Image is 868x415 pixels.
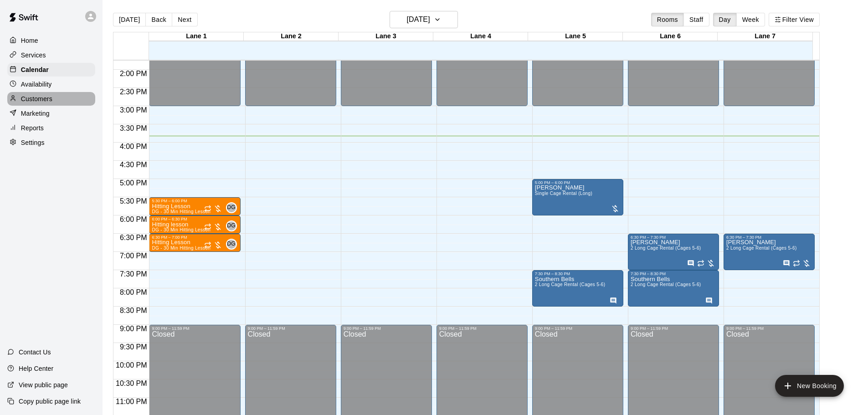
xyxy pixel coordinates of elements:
div: 6:30 PM – 7:00 PM: Hitting Lesson [149,234,240,252]
p: Marketing [21,109,50,118]
div: 6:00 PM – 6:30 PM: Hitting lesson [149,215,240,234]
span: 2:30 PM [118,88,149,96]
button: Rooms [651,13,684,26]
span: Recurring event [793,260,800,267]
span: 10:00 PM [113,361,149,369]
h6: [DATE] [407,13,430,26]
a: Reports [7,121,95,135]
p: Services [21,51,46,60]
span: 6:30 PM [118,234,149,241]
span: Recurring event [204,223,211,231]
p: Copy public page link [19,397,81,406]
span: Recurring event [697,260,704,267]
p: Help Center [19,364,53,373]
span: DG [227,203,236,212]
span: Recurring event [204,241,211,249]
p: Settings [21,138,45,147]
span: 10:30 PM [113,379,149,387]
p: Reports [21,123,44,133]
svg: Has notes [687,260,694,267]
div: 7:30 PM – 8:30 PM: Southern Bells [532,270,623,307]
button: Back [145,13,172,26]
div: 9:00 PM – 11:59 PM [248,326,334,331]
button: Day [713,13,737,26]
button: Staff [683,13,709,26]
div: 9:00 PM – 11:59 PM [535,326,621,331]
span: 3:00 PM [118,106,149,114]
div: 7:30 PM – 8:30 PM [535,272,621,276]
span: 4:00 PM [118,143,149,150]
button: Next [172,13,197,26]
span: Daniel Gonzalez [230,202,237,213]
div: Lane 7 [718,32,812,41]
svg: Has notes [610,297,617,304]
p: View public page [19,380,68,389]
a: Customers [7,92,95,106]
div: 6:30 PM – 7:30 PM [726,235,812,240]
a: Settings [7,136,95,149]
div: 5:00 PM – 6:00 PM: Corey Treyes [532,179,623,215]
svg: Has notes [705,297,713,304]
div: 6:30 PM – 7:30 PM: Sassy Sluggers [724,234,815,270]
div: 9:00 PM – 11:59 PM [631,326,716,331]
div: 5:30 PM – 6:00 PM: Hitting Lesson [149,197,240,215]
div: 7:30 PM – 8:30 PM: Southern Bells [628,270,719,307]
button: [DATE] [113,13,146,26]
button: [DATE] [390,11,458,28]
p: Calendar [21,65,49,74]
div: 9:00 PM – 11:59 PM [344,326,429,331]
span: DG [227,240,236,249]
span: 2 Long Cage Rental (Cages 5-6) [631,282,701,287]
span: Daniel Gonzalez [230,220,237,231]
button: add [775,375,844,397]
span: 4:30 PM [118,161,149,169]
div: 6:00 PM – 6:30 PM [152,217,237,221]
div: 5:00 PM – 6:00 PM [535,180,621,185]
div: Daniel Gonzalez [226,202,237,213]
div: 7:30 PM – 8:30 PM [631,272,716,276]
div: Lane 3 [339,32,433,41]
div: 6:30 PM – 7:30 PM [631,235,716,240]
p: Contact Us [19,348,51,357]
div: Home [7,34,95,47]
p: Home [21,36,38,45]
span: 2 Long Cage Rental (Cages 5-6) [726,246,797,251]
p: Availability [21,80,52,89]
div: Lane 1 [149,32,244,41]
div: Lane 4 [433,32,528,41]
div: 9:00 PM – 11:59 PM [726,326,812,331]
span: 7:30 PM [118,270,149,278]
span: Daniel Gonzalez [230,239,237,250]
div: Daniel Gonzalez [226,220,237,231]
a: Marketing [7,107,95,120]
span: 7:00 PM [118,252,149,260]
span: 2 Long Cage Rental (Cages 5-6) [631,246,701,251]
div: Daniel Gonzalez [226,239,237,250]
span: Single Cage Rental (Long) [535,191,592,196]
span: DG - 30 Min Hitting Lesson [152,246,211,251]
svg: Has notes [783,260,790,267]
div: Lane 5 [528,32,623,41]
span: 9:30 PM [118,343,149,351]
div: Calendar [7,63,95,77]
a: Services [7,48,95,62]
span: 2 Long Cage Rental (Cages 5-6) [535,282,606,287]
span: 6:00 PM [118,215,149,223]
span: 5:00 PM [118,179,149,187]
a: Availability [7,77,95,91]
button: Filter View [769,13,820,26]
span: 3:30 PM [118,124,149,132]
div: 9:00 PM – 11:59 PM [439,326,525,331]
span: 8:00 PM [118,288,149,296]
div: 6:30 PM – 7:30 PM: Sassy Sluggers [628,234,719,270]
div: 9:00 PM – 11:59 PM [152,326,237,331]
span: 2:00 PM [118,70,149,77]
div: 6:30 PM – 7:00 PM [152,235,237,240]
span: 8:30 PM [118,307,149,314]
p: Customers [21,94,52,103]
